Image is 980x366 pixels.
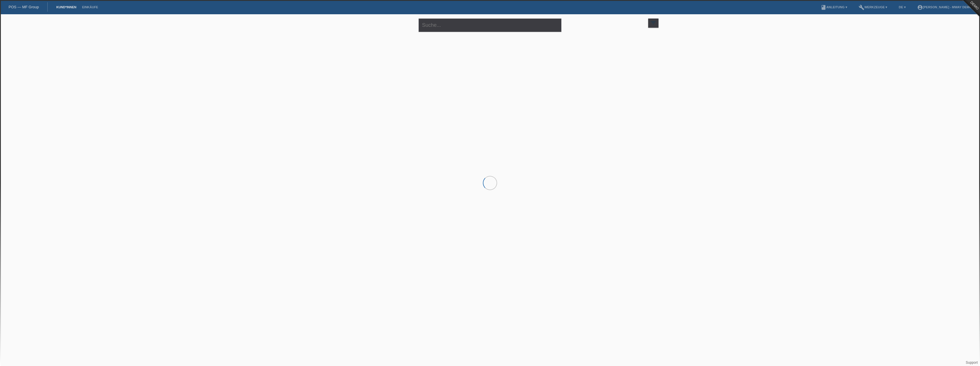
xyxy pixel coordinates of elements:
a: account_circle[PERSON_NAME] - MWay Demo ▾ [914,5,977,9]
i: account_circle [917,5,923,10]
i: filter_list [650,20,656,26]
a: Kund*innen [53,5,79,9]
a: POS — MF Group [9,5,39,9]
a: buildWerkzeuge ▾ [856,5,890,9]
input: Suche... [419,19,561,32]
i: book [821,5,826,10]
a: Support [966,361,978,365]
a: Einkäufe [79,5,101,9]
a: DE ▾ [896,5,908,9]
a: bookAnleitung ▾ [818,5,850,9]
i: build [859,5,864,10]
